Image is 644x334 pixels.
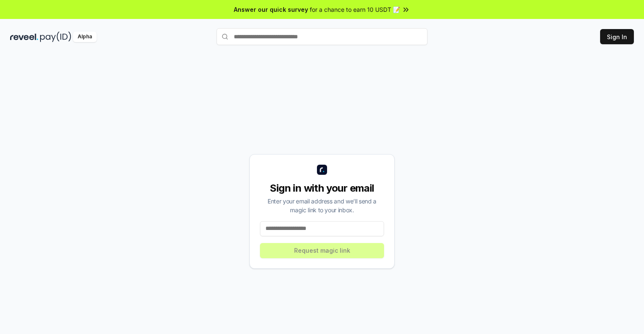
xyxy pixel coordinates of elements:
[260,197,384,214] div: Enter your email address and we’ll send a magic link to your inbox.
[260,182,384,195] div: Sign in with your email
[310,5,400,14] span: for a chance to earn 10 USDT 📝
[73,32,97,42] div: Alpha
[10,32,38,42] img: reveel_dark
[317,165,327,175] img: logo_small
[234,5,308,14] span: Answer our quick survey
[600,29,634,44] button: Sign In
[40,32,71,42] img: pay_id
